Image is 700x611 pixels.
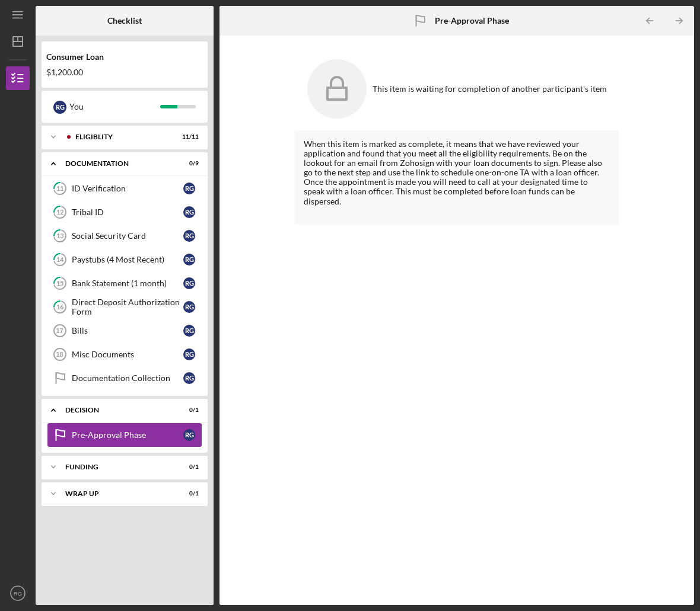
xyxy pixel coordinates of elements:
[177,407,199,414] div: 0 / 1
[72,430,183,440] div: Pre-Approval Phase
[14,590,22,597] text: RG
[47,271,202,295] a: 15Bank Statement (1 month)RG
[72,231,183,241] div: Social Security Card
[56,351,63,358] tspan: 18
[56,280,63,287] tspan: 15
[72,373,183,383] div: Documentation Collection
[183,301,195,313] div: R G
[47,295,202,319] a: 16Direct Deposit Authorization FormRG
[47,200,202,224] a: 12Tribal IDRG
[183,254,195,265] div: R G
[6,581,30,605] button: RG
[177,463,199,471] div: 0 / 1
[183,206,195,218] div: R G
[304,139,610,216] div: When this item is marked as complete, it means that we have reviewed your application and found t...
[177,160,199,167] div: 0 / 9
[69,97,160,117] div: You
[177,133,199,140] div: 11 / 11
[183,325,195,337] div: R G
[183,277,195,289] div: R G
[183,230,195,242] div: R G
[183,348,195,360] div: R G
[56,209,63,216] tspan: 12
[177,490,199,497] div: 0 / 1
[107,16,142,25] b: Checklist
[65,490,169,497] div: Wrap up
[72,297,183,316] div: Direct Deposit Authorization Form
[183,183,195,194] div: R G
[183,429,195,441] div: R G
[47,177,202,200] a: 11ID VerificationRG
[56,327,63,334] tspan: 17
[47,319,202,343] a: 17BillsRG
[72,350,183,359] div: Misc Documents
[56,303,64,311] tspan: 16
[47,343,202,366] a: 18Misc DocumentsRG
[53,101,66,114] div: R G
[72,326,183,335] div: Bills
[47,224,202,248] a: 13Social Security CardRG
[72,207,183,217] div: Tribal ID
[72,279,183,288] div: Bank Statement (1 month)
[56,256,64,264] tspan: 14
[435,16,509,25] b: Pre-Approval Phase
[183,372,195,384] div: R G
[65,407,169,414] div: Decision
[47,248,202,271] a: 14Paystubs (4 Most Recent)RG
[46,68,203,77] div: $1,200.00
[65,463,169,471] div: Funding
[65,160,169,167] div: Documentation
[56,232,63,240] tspan: 13
[56,185,63,193] tspan: 11
[72,255,183,264] div: Paystubs (4 Most Recent)
[72,184,183,193] div: ID Verification
[47,366,202,390] a: Documentation CollectionRG
[47,423,202,447] a: Pre-Approval PhaseRG
[46,52,203,62] div: Consumer Loan
[373,84,607,94] div: This item is waiting for completion of another participant's item
[75,133,169,140] div: Eligiblity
